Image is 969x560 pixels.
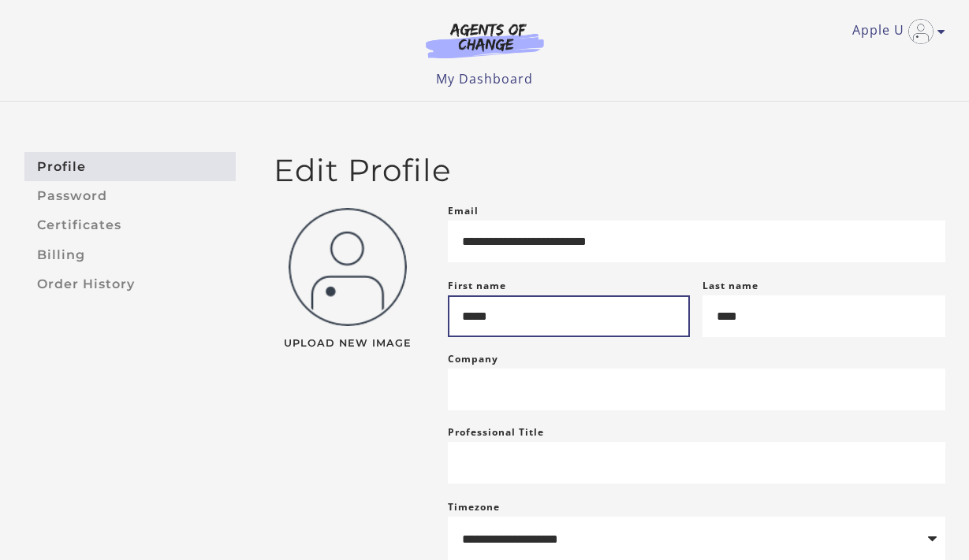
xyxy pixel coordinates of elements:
a: Order History [24,269,236,299]
label: First name [448,279,506,292]
a: Toggle menu [852,19,937,44]
a: Certificates [24,211,236,240]
label: Timezone [448,500,500,514]
h2: Edit Profile [274,152,945,189]
label: Professional Title [448,423,544,442]
label: Company [448,350,498,369]
a: Password [24,181,236,210]
label: Last name [703,279,758,292]
span: Upload New Image [274,339,423,349]
img: Agents of Change Logo [409,22,561,58]
a: Billing [24,240,236,269]
a: Profile [24,152,236,181]
label: Email [448,202,479,221]
a: My Dashboard [436,70,533,87]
